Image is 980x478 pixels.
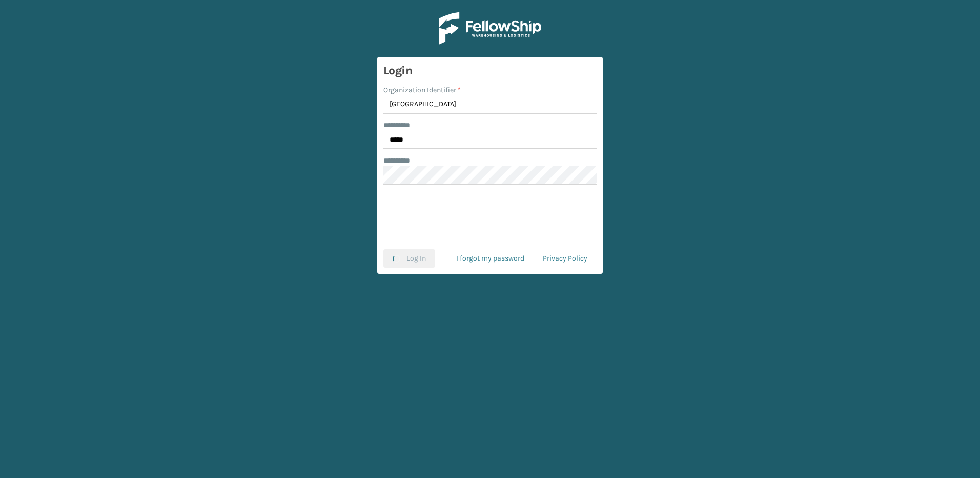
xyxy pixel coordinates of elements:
iframe: reCAPTCHA [412,197,568,237]
img: Logo [439,12,541,45]
a: I forgot my password [447,249,534,268]
label: Organization Identifier [383,85,461,95]
button: Log In [383,249,435,268]
a: Privacy Policy [534,249,597,268]
h3: Login [383,63,597,78]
